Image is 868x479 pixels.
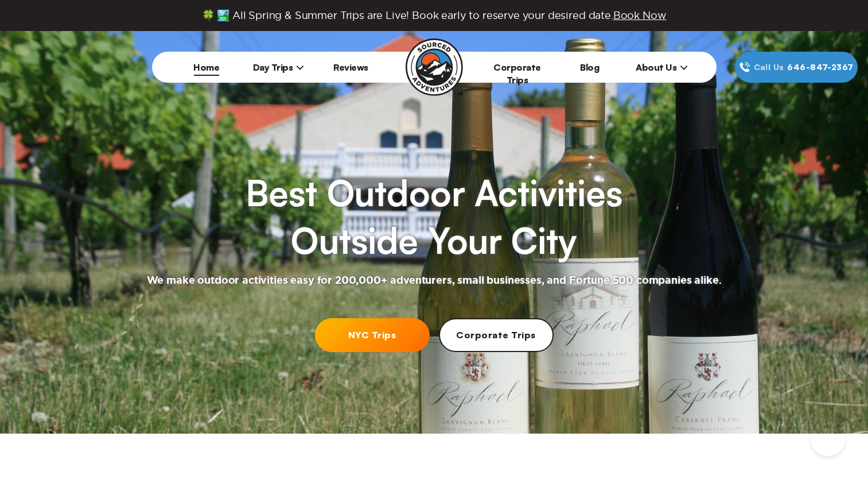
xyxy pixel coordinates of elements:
[246,169,622,265] h1: Best Outdoor Activities Outside Your City
[333,61,368,73] a: Reviews
[750,61,788,74] span: Call Us
[406,38,463,96] img: Sourced Adventures company logo
[193,61,219,73] a: Home
[613,10,667,21] span: Book Now
[811,422,845,456] iframe: Help Scout Beacon - Open
[315,318,430,352] a: NYC Trips
[787,61,853,74] span: 646‍-847‍-2367
[439,318,554,352] a: Corporate Trips
[202,9,667,22] span: 🍀 🏞️ All Spring & Summer Trips are Live! Book early to reserve your desired date.
[580,61,599,73] a: Blog
[253,61,305,73] span: Day Trips
[636,61,688,73] span: About Us
[735,52,858,83] a: Call Us646‍-847‍-2367
[147,274,722,288] h2: We make outdoor activities easy for 200,000+ adventurers, small businesses, and Fortune 500 compa...
[493,61,541,86] a: Corporate Trips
